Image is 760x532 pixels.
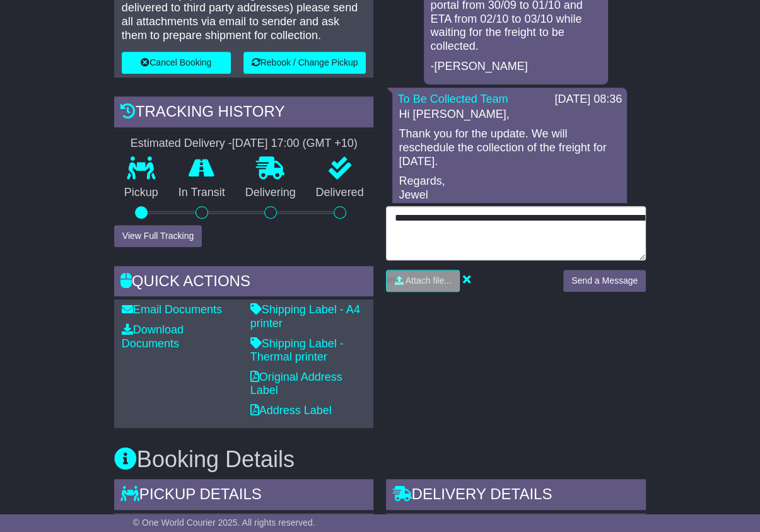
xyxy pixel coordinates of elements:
h3: Booking Details [114,447,646,472]
div: Tracking history [114,96,374,130]
div: Pickup Details [114,479,374,513]
p: In Transit [168,186,235,200]
a: To Be Collected Team [397,93,508,105]
a: Shipping Label - Thermal printer [250,337,344,364]
div: Quick Actions [114,266,374,300]
a: Download Documents [122,323,184,350]
p: Regards, Jewel [399,175,621,202]
a: Original Address Label [250,371,342,397]
p: Pickup [114,186,168,200]
button: Cancel Booking [122,52,231,74]
a: Email Documents [122,303,222,316]
div: Estimated Delivery - [114,137,374,151]
p: -[PERSON_NAME] [430,60,602,74]
p: Hi [PERSON_NAME], [399,108,621,122]
div: [DATE] 08:36 [554,93,622,107]
p: Delivering [235,186,306,200]
p: Thank you for the update. We will reschedule the collection of the freight for [DATE]. [399,127,621,168]
button: View Full Tracking [114,225,202,247]
p: Delivered [306,186,374,200]
div: [DATE] 17:00 (GMT +10) [232,137,358,151]
button: Send a Message [563,270,646,292]
a: Address Label [250,404,332,417]
button: Rebook / Change Pickup [243,52,366,74]
span: © One World Courier 2025. All rights reserved. [133,518,315,528]
div: Delivery Details [386,479,646,513]
a: Shipping Label - A4 printer [250,303,360,330]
